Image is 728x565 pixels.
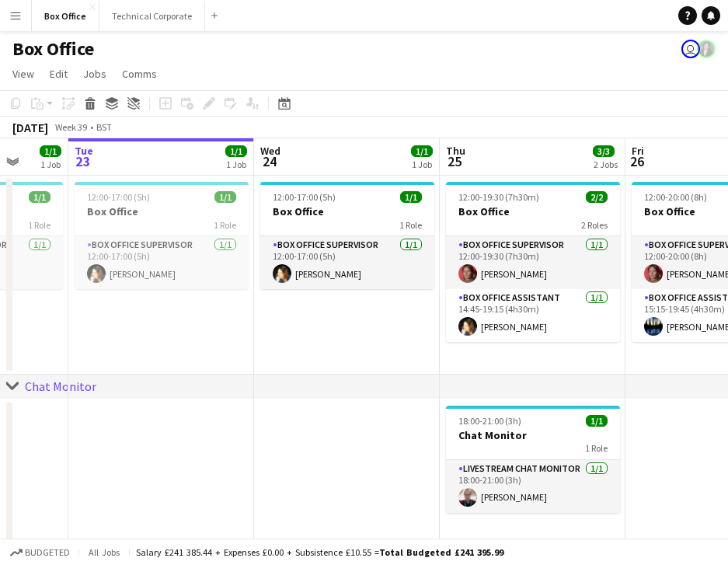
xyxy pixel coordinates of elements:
a: View [6,64,40,84]
span: Comms [122,67,157,81]
span: Budgeted [25,547,70,558]
div: BST [96,121,112,133]
div: Chat Monitor [25,378,96,394]
a: Jobs [77,64,113,84]
span: Total Budgeted £241 395.99 [379,546,503,558]
a: Edit [44,64,74,84]
h1: Box Office [12,37,94,61]
div: Salary £241 385.44 + Expenses £0.00 + Subsistence £10.55 = [136,546,503,558]
div: [DATE] [12,120,48,135]
app-user-avatar: Millie Haldane [681,40,700,58]
button: Box Office [32,1,99,31]
span: All jobs [85,546,123,558]
app-user-avatar: Lexi Clare [697,40,716,58]
a: Comms [116,64,163,84]
span: Jobs [83,67,106,81]
span: Edit [50,67,68,81]
button: Budgeted [8,544,72,561]
span: View [12,67,34,81]
button: Technical Corporate [99,1,205,31]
